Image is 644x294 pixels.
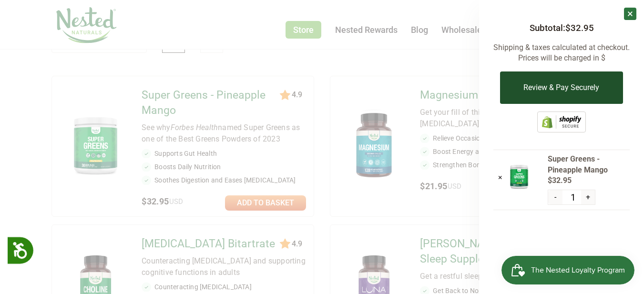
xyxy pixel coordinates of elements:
span: $32.95 [565,23,594,33]
span: Super Greens - Pineapple Mango [548,154,630,175]
img: Shopify secure badge [537,112,586,132]
img: Super Greens - Pineapple Mango [507,163,531,191]
h3: Subtotal: [493,23,630,34]
button: - [548,190,562,204]
button: Review & Pay Securely [500,71,623,104]
a: × [624,8,636,20]
iframe: Button to open loyalty program pop-up [501,256,634,284]
p: Shipping & taxes calculated at checkout. Prices will be charged in $ [493,42,630,64]
span: $32.95 [548,175,630,186]
a: × [498,173,502,182]
button: + [581,190,595,204]
a: This online store is secured by Shopify [537,125,586,134]
input: overall type: UNKNOWN_TYPE html type: HTML_TYPE_UNSPECIFIED server type: NO_SERVER_DATA heuristic... [562,190,581,204]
